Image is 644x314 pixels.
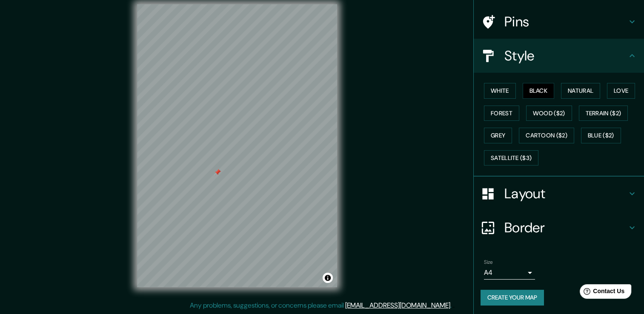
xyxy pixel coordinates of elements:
h4: Pins [504,13,627,30]
button: Wood ($2) [526,106,572,121]
div: Border [474,211,644,245]
div: . [453,300,455,311]
h4: Border [504,219,627,236]
button: Black [523,83,555,99]
button: Create your map [481,290,544,305]
button: Blue ($2) [581,128,621,143]
button: White [484,83,516,99]
button: Cartoon ($2) [519,128,574,143]
canvas: Map [137,4,337,287]
label: Size [484,259,493,266]
h4: Layout [504,185,627,202]
p: Any problems, suggestions, or concerns please email . [190,300,452,311]
button: Forest [484,106,519,121]
button: Natural [561,83,600,99]
button: Love [607,83,635,99]
div: Layout [474,177,644,211]
button: Grey [484,128,512,143]
div: . [452,300,453,311]
a: [EMAIL_ADDRESS][DOMAIN_NAME] [345,301,450,310]
button: Terrain ($2) [579,106,628,121]
button: Toggle attribution [323,273,333,283]
iframe: Help widget launcher [568,281,635,305]
div: Style [474,39,644,73]
div: A4 [484,266,535,280]
h4: Style [504,47,627,64]
button: Satellite ($3) [484,150,538,166]
div: Pins [474,5,644,39]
